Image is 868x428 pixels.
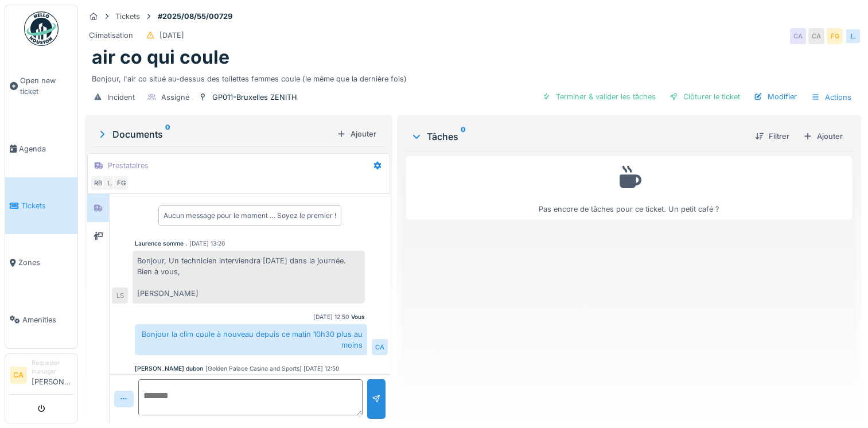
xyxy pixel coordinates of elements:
div: [PERSON_NAME] dubon [135,364,203,373]
div: Prestataires [108,160,149,171]
a: Agenda [5,120,77,177]
a: Open new ticket [5,52,77,120]
div: Modifier [749,89,801,104]
div: L. [845,28,861,44]
span: Zones [18,257,73,268]
div: Clôturer le ticket [665,89,745,104]
span: Agenda [19,143,73,154]
div: L. [102,175,118,191]
sup: 0 [165,127,170,141]
div: FG [113,175,129,191]
div: Documents [96,127,332,141]
div: FG [827,28,843,44]
li: [PERSON_NAME] [32,359,73,392]
h1: air co qui coule [92,46,229,68]
span: Open new ticket [20,75,73,97]
div: Ajouter [799,129,847,144]
div: RB [90,175,106,191]
div: Assigné [161,92,189,103]
div: Climatisation [89,30,133,41]
li: CA [10,367,27,384]
div: Requester manager [32,359,73,376]
div: CA [790,28,806,44]
a: Amenities [5,291,77,348]
div: GP011-Bruxelles ZENITH [212,92,297,103]
div: Pas encore de tâches pour ce ticket. Un petit café ? [414,161,844,215]
div: [DATE] [159,30,184,41]
div: Incident [107,92,135,103]
div: [DATE] 13:26 [189,239,225,248]
div: Tâches [411,130,746,143]
div: Vous [351,313,365,321]
div: Bonjour, Un technicien interviendra [DATE] dans la journée. Bien à vous, [PERSON_NAME] [133,251,365,304]
span: Tickets [21,200,73,211]
div: Ajouter [332,126,381,142]
div: [Golden Palace Casino and Sports] [DATE] 12:50 [205,364,339,373]
div: Bonjour, l'air co situé au-dessus des toilettes femmes coule (le même que la dernière fois) [92,69,854,84]
div: LS [112,287,128,304]
a: Zones [5,234,77,291]
div: Filtrer [750,129,794,144]
strong: #2025/08/55/00729 [153,11,237,22]
div: CA [808,28,824,44]
div: Tickets [115,11,140,22]
div: Actions [806,89,857,106]
div: [DATE] 12:50 [313,313,349,321]
div: Aucun message pour le moment … Soyez le premier ! [164,211,336,221]
div: Terminer & valider les tâches [538,89,660,104]
a: CA Requester manager[PERSON_NAME] [10,359,73,395]
div: CA [372,339,388,355]
img: Badge_color-CXgf-gQk.svg [24,11,59,46]
a: Tickets [5,177,77,234]
div: Laurence somme . [135,239,187,248]
div: Bonjour la clim coule à nouveau depuis ce matin 10h30 plus au moins [135,324,367,355]
sup: 0 [461,130,466,143]
span: Amenities [22,314,73,325]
